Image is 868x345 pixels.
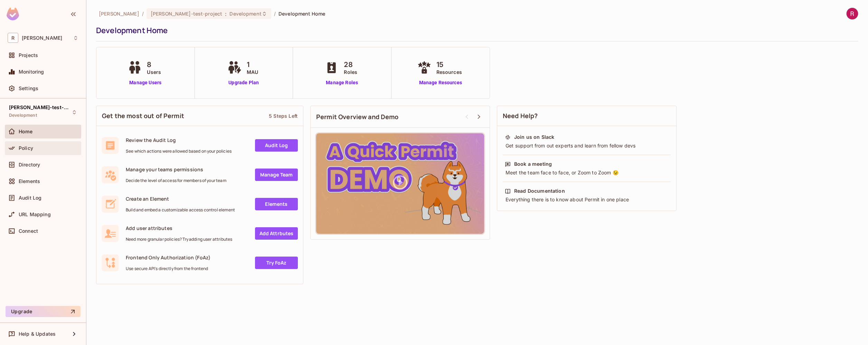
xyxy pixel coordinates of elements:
span: R [8,33,18,43]
span: Add user attributes [126,225,232,231]
a: Manage Resources [416,79,465,86]
div: Everything there is to know about Permit in one place [505,196,669,203]
span: the active workspace [99,10,139,17]
a: Elements [255,198,298,210]
span: Audit Log [19,195,41,201]
a: Add Attrbutes [255,227,298,240]
a: Manage Roles [323,79,361,86]
a: Try FoAz [255,257,298,269]
span: Need Help? [503,112,538,120]
a: Upgrade Plan [226,79,262,86]
span: [PERSON_NAME]-test-project [151,10,222,17]
li: / [274,10,276,17]
span: Permit Overview and Demo [316,113,399,121]
span: Users [147,68,161,76]
span: Help & Updates [19,331,56,337]
span: Projects [19,52,38,58]
div: Join us on Slack [514,134,554,141]
button: Upgrade [6,306,81,317]
span: 8 [147,59,161,70]
div: Read Documentation [514,188,565,194]
span: Elements [19,179,40,184]
span: See which actions were allowed based on your policies [126,148,232,154]
span: Build and embed a customizable access control element [126,207,235,213]
span: Get the most out of Permit [102,112,184,120]
img: roy zhang [847,8,858,19]
a: Manage Users [126,79,164,86]
span: Directory [19,162,40,167]
span: [PERSON_NAME]-test-project [9,105,71,110]
span: Settings [19,86,38,91]
div: Book a meeting [514,161,552,167]
span: Use secure API's directly from the frontend [126,266,210,271]
span: Policy [19,145,33,151]
div: Get support from out experts and learn from fellow devs [505,142,669,149]
span: Connect [19,228,38,234]
span: Home [19,129,33,134]
span: 28 [344,59,357,70]
span: Review the Audit Log [126,137,232,143]
span: Create an Element [126,195,235,202]
span: : [225,11,227,17]
span: Roles [344,68,357,76]
span: Development Home [279,10,325,17]
div: Meet the team face to face, or Zoom to Zoom 😉 [505,169,669,176]
span: 15 [436,59,462,70]
span: Manage your teams permissions [126,166,226,173]
span: Workspace: roy-poc [22,35,62,41]
li: / [142,10,144,17]
span: Development [9,113,37,118]
a: Audit Log [255,139,298,152]
div: 5 Steps Left [269,113,298,119]
img: SReyMgAAAABJRU5ErkJggg== [7,8,19,20]
span: Resources [436,68,462,76]
span: URL Mapping [19,212,51,217]
span: Need more granular policies? Try adding user attributes [126,237,232,242]
span: MAU [247,68,258,76]
span: Monitoring [19,69,44,75]
span: 1 [247,59,258,70]
a: Manage Team [255,169,298,181]
span: Frontend Only Authorization (FoAz) [126,254,210,261]
span: Development [229,10,261,17]
span: Decide the level of access for members of your team [126,178,226,183]
div: Development Home [96,25,855,36]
